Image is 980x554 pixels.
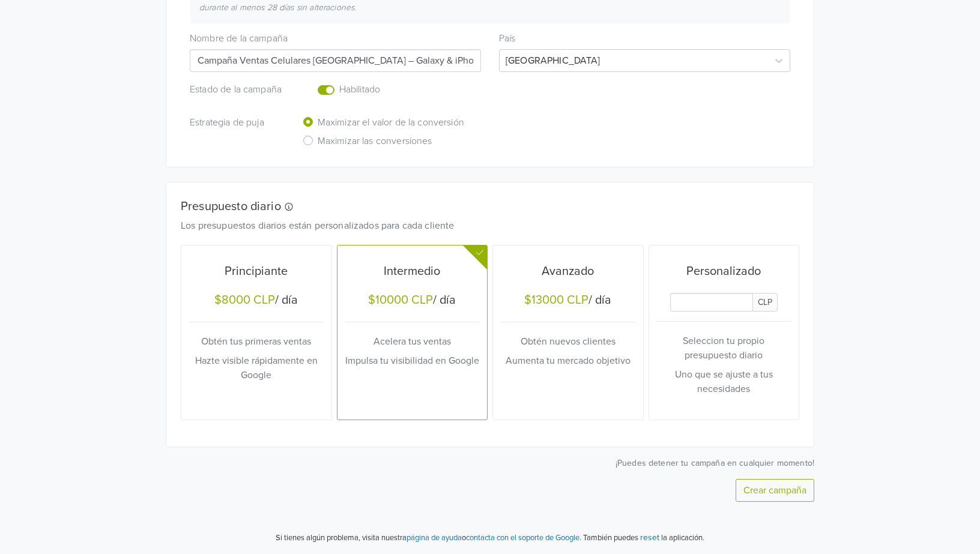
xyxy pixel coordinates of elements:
[337,245,488,420] button: Intermedio$10000 CLP/ díaAcelera tus ventasImpulsa tu visibilidad en Google
[276,532,581,544] p: Si tienes algún problema, visita nuestra o .
[752,293,778,312] span: CLP
[493,245,643,420] button: Avanzado$13000 CLP/ díaObtén nuevos clientesAumenta tu mercado objetivo
[181,245,331,420] button: Principiante$8000 CLP/ díaObtén tus primeras ventasHazte visible rápidamente en Google
[345,264,480,279] h5: Intermedio
[345,354,480,368] p: Impulsa tu visibilidad en Google
[189,354,324,382] p: Hazte visible rápidamente en Google
[524,293,588,307] div: $13000 CLP
[501,264,635,279] h5: Avanzado
[657,264,791,279] h5: Personalizado
[189,264,324,279] h5: Principiante
[736,479,814,502] button: Crear campaña
[466,533,579,543] a: contacta con el soporte de Google
[189,334,324,349] p: Obtén tus primeras ventas
[501,334,635,349] p: Obtén nuevos clientes
[499,33,790,44] h6: País
[670,293,753,312] input: Daily Custom Budget
[318,136,432,147] h6: Maximizar las conversiones
[345,334,480,349] p: Acelera tus ventas
[345,293,480,310] h5: / día
[339,84,443,95] h6: Habilitado
[501,293,635,310] h5: / día
[189,293,324,310] h5: / día
[649,245,799,420] button: PersonalizadoDaily Custom BudgetCLPSeleccion tu propio presupuesto diarioUno que se ajuste a tus ...
[166,457,814,469] p: ¡Puedes detener tu campaña en cualquier momento!
[190,117,284,128] h6: Estrategia de puja
[640,531,659,544] button: reset
[581,531,704,544] p: También puedes la aplicación.
[657,367,791,396] p: Uno que se ajuste a tus necesidades
[368,293,433,307] div: $10000 CLP
[190,49,481,72] input: Campaign name
[190,84,284,95] h6: Estado de la campaña
[318,117,464,128] h6: Maximizar el valor de la conversión
[214,293,275,307] div: $8000 CLP
[657,334,791,363] p: Seleccion tu propio presupuesto diario
[501,354,635,368] p: Aumenta tu mercado objetivo
[181,199,781,214] h5: Presupuesto diario
[407,533,462,543] a: página de ayuda
[190,33,481,44] h6: Nombre de la campaña
[172,218,790,233] div: Los presupuestos diarios están personalizados para cada cliente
